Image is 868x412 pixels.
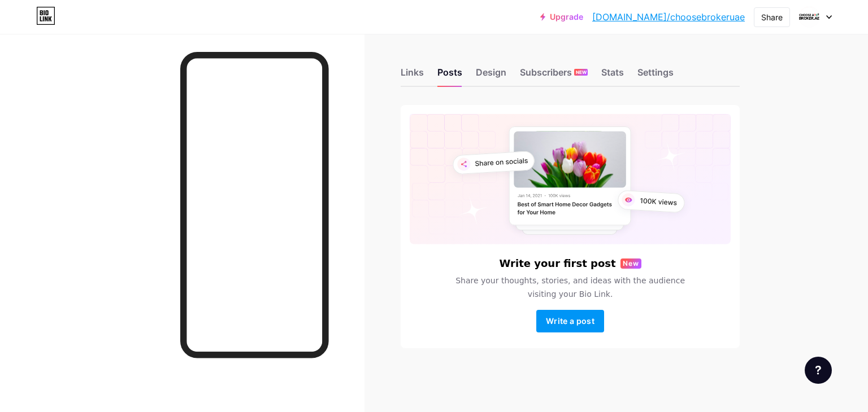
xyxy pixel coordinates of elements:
[637,65,674,86] div: Settings
[601,65,624,86] div: Stats
[546,316,594,326] span: Write a post
[592,10,745,24] a: [DOMAIN_NAME]/choosebrokeruae
[401,65,424,86] div: Links
[476,65,506,86] div: Design
[536,310,604,332] button: Write a post
[623,258,639,269] span: New
[500,258,616,269] h6: Write your first post
[442,274,698,301] span: Share your thoughts, stories, and ideas with the audience visiting your Bio Link.
[520,65,588,86] div: Subscribers
[576,69,587,76] span: NEW
[798,6,820,28] img: choosebrokeruae
[761,11,783,23] div: Share
[540,12,583,21] a: Upgrade
[437,65,462,86] div: Posts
